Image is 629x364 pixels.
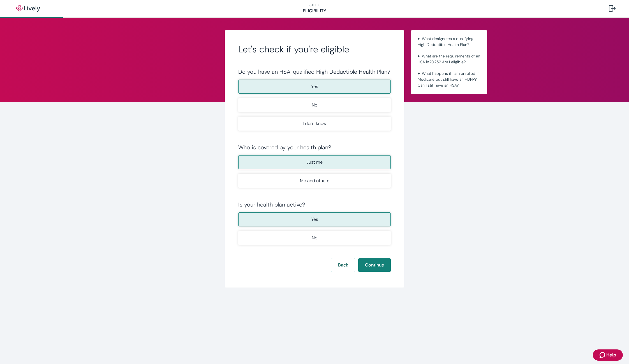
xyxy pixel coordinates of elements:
p: No [312,102,317,108]
p: Yes [311,216,318,223]
p: Just me [306,159,323,166]
summary: What designates a qualifying High Deductible Health Plan? [415,35,483,49]
button: Continue [358,258,391,272]
button: Log out [604,2,620,15]
summary: What are the requirements of an HSA in2025? Am I eligible? [415,52,483,66]
button: Me and others [238,174,391,188]
p: Me and others [300,177,329,184]
button: No [238,231,391,245]
img: Lively [12,5,44,12]
div: Do you have an HSA-qualified High Deductible Health Plan? [238,68,391,75]
button: I don't know [238,117,391,131]
div: Is your health plan active? [238,201,391,208]
p: Yes [311,83,318,90]
h2: Let's check if you're eligible [238,44,391,55]
button: Yes [238,80,391,94]
p: I don't know [303,120,327,127]
button: No [238,98,391,112]
p: No [312,235,317,241]
div: Who is covered by your health plan? [238,144,391,151]
button: Back [331,258,355,272]
span: Help [606,352,616,358]
svg: Zendesk support icon [600,352,606,358]
button: Just me [238,155,391,169]
button: Zendesk support iconHelp [593,349,623,361]
button: Yes [238,212,391,226]
summary: What happens if I am enrolled in Medicare but still have an HDHP? Can I still have an HSA? [415,69,483,89]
